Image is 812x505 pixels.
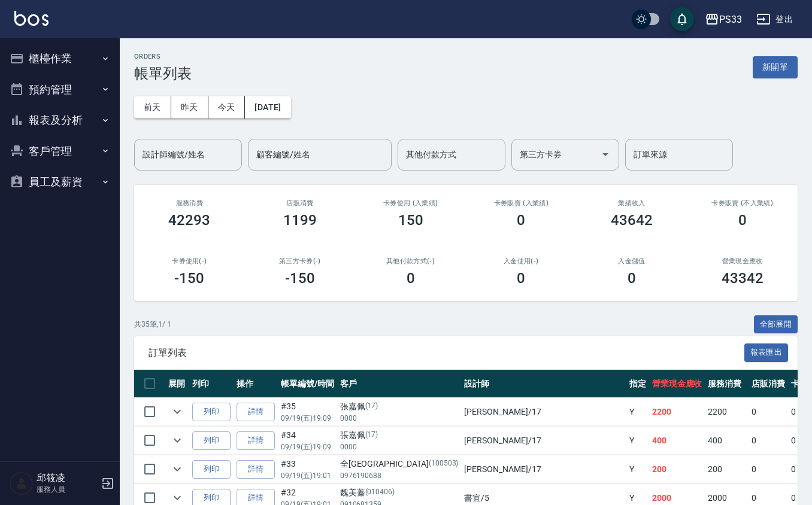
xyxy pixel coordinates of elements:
[237,460,275,479] a: 詳情
[259,257,341,265] h2: 第三方卡券(-)
[5,105,115,136] button: 報表及分析
[596,145,615,164] button: Open
[365,429,378,442] p: (17)
[611,212,653,229] h3: 43642
[208,96,246,118] button: 今天
[517,270,525,287] h3: 0
[626,427,649,455] td: Y
[591,257,673,265] h2: 入金儲值
[626,455,649,483] td: Y
[340,400,459,413] div: 張嘉佩
[171,96,208,118] button: 昨天
[245,96,290,118] button: [DATE]
[705,398,749,426] td: 2200
[369,199,452,207] h2: 卡券使用 (入業績)
[168,460,186,478] button: expand row
[340,470,459,481] p: 0976190688
[281,442,334,452] p: 09/19 (五) 19:09
[192,403,231,421] button: 列印
[165,370,189,398] th: 展開
[134,96,171,118] button: 前天
[719,12,742,27] div: PS33
[700,7,747,32] button: PS33
[461,455,626,483] td: [PERSON_NAME] /17
[626,398,649,426] td: Y
[705,455,749,483] td: 200
[192,431,231,450] button: 列印
[753,61,798,72] a: 新開單
[591,199,673,207] h2: 業績收入
[5,136,115,167] button: 客戶管理
[340,486,459,499] div: 魏美蓁
[752,8,798,31] button: 登出
[278,427,337,455] td: #34
[168,431,186,449] button: expand row
[461,370,626,398] th: 設計師
[649,398,705,426] td: 2200
[649,455,705,483] td: 200
[281,413,334,424] p: 09/19 (五) 19:09
[149,257,231,265] h2: 卡券使用(-)
[234,370,278,398] th: 操作
[259,199,341,207] h2: 店販消費
[461,398,626,426] td: [PERSON_NAME] /17
[5,166,115,197] button: 員工及薪資
[285,270,315,287] h3: -150
[701,199,783,207] h2: 卡券販賣 (不入業績)
[407,270,415,287] h3: 0
[134,319,171,330] p: 共 35 筆, 1 / 1
[480,257,562,265] h2: 入金使用(-)
[189,370,234,398] th: 列印
[626,370,649,398] th: 指定
[340,429,459,442] div: 張嘉佩
[738,212,747,229] h3: 0
[340,413,459,424] p: 0000
[340,442,459,452] p: 0000
[649,370,705,398] th: 營業現金應收
[744,346,789,358] a: 報表匯出
[5,43,115,74] button: 櫃檯作業
[174,270,204,287] h3: -150
[701,257,783,265] h2: 營業現金應收
[398,212,423,229] h3: 150
[517,212,525,229] h3: 0
[340,458,459,470] div: 全[GEOGRAPHIC_DATA]
[237,403,275,421] a: 詳情
[670,7,694,31] button: save
[278,455,337,483] td: #33
[705,370,749,398] th: 服務消費
[134,65,192,82] h3: 帳單列表
[705,427,749,455] td: 400
[168,403,186,421] button: expand row
[337,370,462,398] th: 客戶
[722,270,763,287] h3: 43342
[365,400,378,413] p: (17)
[149,199,231,207] h3: 服務消費
[754,315,798,334] button: 全部展開
[134,53,192,60] h2: ORDERS
[37,472,98,484] h5: 邱筱凌
[281,470,334,481] p: 09/19 (五) 19:01
[749,370,788,398] th: 店販消費
[749,398,788,426] td: 0
[749,455,788,483] td: 0
[5,74,115,105] button: 預約管理
[237,431,275,450] a: 詳情
[278,398,337,426] td: #35
[429,458,459,470] p: (100503)
[649,427,705,455] td: 400
[192,460,231,479] button: 列印
[461,427,626,455] td: [PERSON_NAME] /17
[365,486,395,499] p: (010406)
[149,347,744,359] span: 訂單列表
[168,212,210,229] h3: 42293
[283,212,317,229] h3: 1199
[369,257,452,265] h2: 其他付款方式(-)
[628,270,636,287] h3: 0
[480,199,562,207] h2: 卡券販賣 (入業績)
[14,11,49,26] img: Logo
[749,427,788,455] td: 0
[744,343,789,362] button: 報表匯出
[10,471,34,495] img: Person
[753,56,798,78] button: 新開單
